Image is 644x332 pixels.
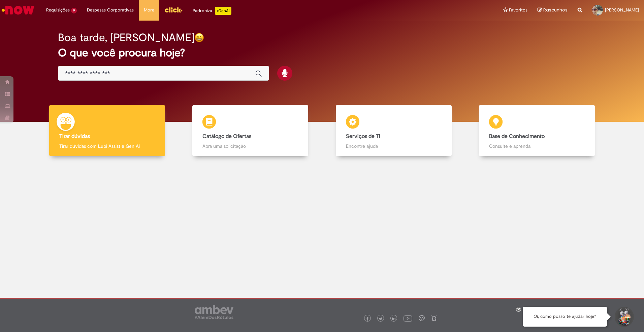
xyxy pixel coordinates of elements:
img: logo_footer_linkedin.png [392,317,395,321]
b: Tirar dúvidas [59,133,90,140]
b: Serviços de TI [346,133,380,140]
a: Catálogo de Ofertas Abra uma solicitação [179,105,322,157]
p: Encontre ajuda [346,143,442,149]
p: Consulte e aprenda [489,143,585,149]
img: click_logo_yellow_360x200.png [164,5,183,15]
p: Tirar dúvidas com Lupi Assist e Gen Ai [59,143,155,149]
button: Iniciar Conversa de Suporte [614,307,634,327]
img: logo_footer_workplace.png [419,315,425,321]
div: Padroniza [193,7,231,15]
img: logo_footer_facebook.png [366,317,369,321]
img: logo_footer_ambev_rotulo_gray.png [195,305,233,319]
img: ServiceNow [1,3,35,17]
a: Tirar dúvidas Tirar dúvidas com Lupi Assist e Gen Ai [35,105,179,157]
img: logo_footer_youtube.png [404,314,412,323]
span: Rascunhos [543,7,568,13]
img: happy-face.png [194,33,204,43]
a: Serviços de TI Encontre ajuda [322,105,465,157]
img: logo_footer_twitter.png [379,317,382,321]
span: Requisições [46,7,70,13]
span: 9 [71,8,77,13]
span: Favoritos [509,7,527,13]
span: [PERSON_NAME] [605,7,639,13]
span: More [144,7,154,13]
p: +GenAi [215,7,231,15]
div: Oi, como posso te ajudar hoje? [523,307,607,327]
b: Base de Conhecimento [489,133,545,140]
a: Base de Conhecimento Consulte e aprenda [465,105,609,157]
h2: Boa tarde, [PERSON_NAME] [58,32,194,44]
span: Despesas Corporativas [87,7,134,13]
h2: O que você procura hoje? [58,47,586,59]
a: Rascunhos [538,7,568,13]
b: Catálogo de Ofertas [202,133,251,140]
p: Abra uma solicitação [202,143,298,149]
img: logo_footer_naosei.png [431,315,437,321]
